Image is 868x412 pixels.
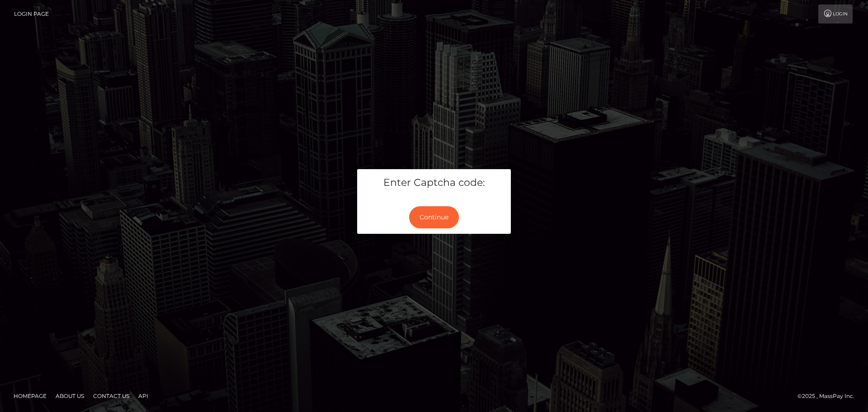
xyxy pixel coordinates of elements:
a: About Us [52,389,88,403]
div: © 2025 , MassPay Inc. [797,391,861,401]
button: Continue [409,206,459,228]
a: API [135,389,152,403]
a: Homepage [10,389,50,403]
a: Login [818,5,853,24]
h5: Enter Captcha code: [364,176,504,190]
a: Contact Us [90,389,133,403]
a: Login Page [14,5,49,24]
